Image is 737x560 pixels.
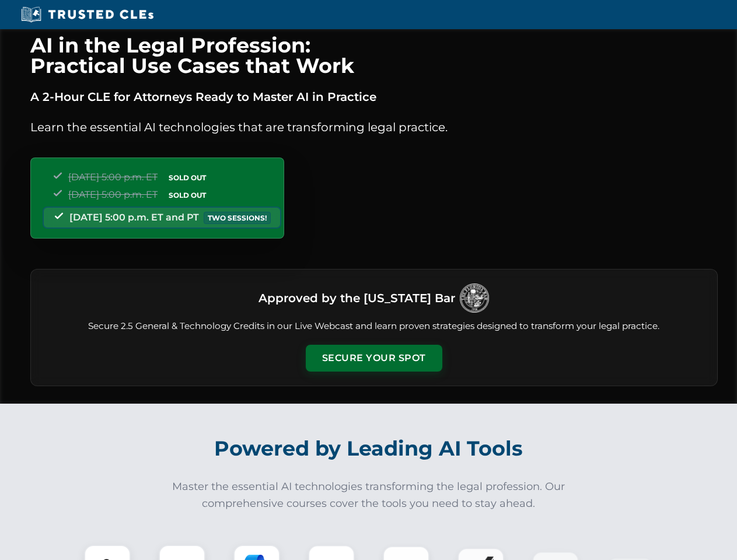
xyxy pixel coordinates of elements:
h1: AI in the Legal Profession: Practical Use Cases that Work [30,35,718,76]
button: Secure Your Spot [306,345,442,372]
img: Logo [460,283,489,313]
p: Master the essential AI technologies transforming the legal profession. Our comprehensive courses... [165,478,573,512]
span: SOLD OUT [165,189,210,201]
h3: Approved by the [US_STATE] Bar [259,288,455,309]
p: Secure 2.5 General & Technology Credits in our Live Webcast and learn proven strategies designed ... [45,320,703,333]
p: A 2-Hour CLE for Attorneys Ready to Master AI in Practice [30,87,718,106]
h2: Powered by Leading AI Tools [46,428,692,469]
img: Trusted CLEs [18,6,157,23]
span: [DATE] 5:00 p.m. ET [68,189,158,200]
span: SOLD OUT [165,171,210,184]
p: Learn the essential AI technologies that are transforming legal practice. [30,118,718,136]
span: [DATE] 5:00 p.m. ET [68,171,158,183]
